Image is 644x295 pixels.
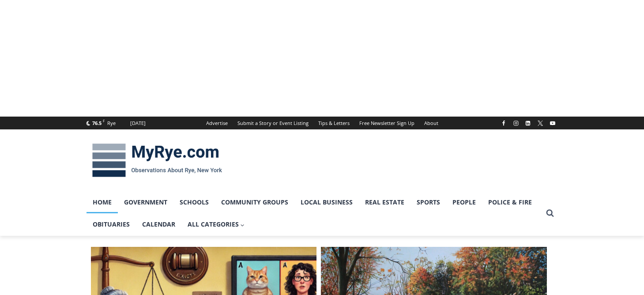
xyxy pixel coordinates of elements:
[411,191,446,213] a: Sports
[87,191,118,213] a: Home
[181,213,251,235] a: All Categories
[419,117,443,129] a: About
[87,213,136,235] a: Obituaries
[87,191,542,236] nav: Primary Navigation
[233,117,313,129] a: Submit a Story or Event Listing
[87,137,228,183] img: MyRye.com
[359,191,411,213] a: Real Estate
[130,119,146,127] div: [DATE]
[547,118,558,129] a: YouTube
[498,118,509,129] a: Facebook
[173,191,215,213] a: Schools
[482,191,538,213] a: Police & Fire
[535,118,546,129] a: X
[313,117,354,129] a: Tips & Letters
[201,117,443,129] nav: Secondary Navigation
[201,117,233,129] a: Advertise
[215,191,294,213] a: Community Groups
[118,191,173,213] a: Government
[523,118,533,129] a: Linkedin
[542,205,558,221] button: View Search Form
[511,118,521,129] a: Instagram
[92,120,102,126] span: 76.5
[107,119,116,127] div: Rye
[103,118,105,123] span: F
[354,117,419,129] a: Free Newsletter Sign Up
[446,191,482,213] a: People
[188,219,245,229] span: All Categories
[294,191,359,213] a: Local Business
[136,213,181,235] a: Calendar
